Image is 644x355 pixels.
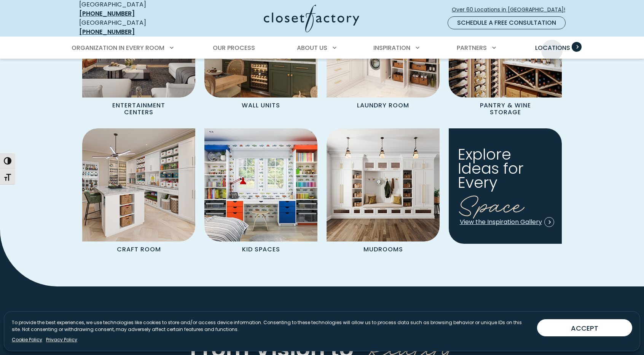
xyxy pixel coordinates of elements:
a: Cookie Policy [12,336,42,343]
p: Wall Units [230,98,292,112]
span: Over 60 Locations in [GEOGRAPHIC_DATA]! [452,6,571,14]
a: Privacy Policy [46,336,77,343]
span: Locations [535,43,570,52]
a: [PHONE_NUMBER] [79,27,135,36]
span: Organization in Every Room [72,43,164,52]
a: Kids Room Cabinetry Kid Spaces [204,128,317,256]
a: Custom craft room Craft Room [82,128,195,256]
img: Custom craft room [82,128,195,241]
span: Inspiration [373,43,410,52]
p: Craft Room [105,241,173,256]
nav: Primary Menu [66,37,578,59]
p: Mudrooms [351,241,415,256]
button: ACCEPT [537,319,632,336]
a: [PHONE_NUMBER] [79,9,135,18]
p: Laundry Room [345,98,421,112]
a: Mudroom Cabinets Mudrooms [327,128,440,256]
img: Kids Room Cabinetry [204,128,317,241]
a: Schedule a Free Consultation [448,16,566,29]
span: Partners [457,43,487,52]
p: Kid Spaces [230,241,292,256]
span: Your Personalized Journey [169,306,475,338]
span: Explore Ideas for Every [458,144,524,193]
img: Mudroom Cabinets [327,128,440,241]
span: Our Process [213,43,255,52]
div: [GEOGRAPHIC_DATA] [79,18,190,37]
p: To provide the best experiences, we use technologies like cookies to store and/or access device i... [12,319,531,333]
p: Entertainment Centers [94,98,184,119]
span: Space [458,184,524,222]
span: View the Inspiration Gallery [460,217,554,226]
p: Pantry & Wine Storage [460,98,551,119]
a: Over 60 Locations in [GEOGRAPHIC_DATA]! [451,3,572,16]
a: View the Inspiration Gallery [459,217,555,227]
span: About Us [297,43,327,52]
img: Closet Factory Logo [264,5,359,32]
